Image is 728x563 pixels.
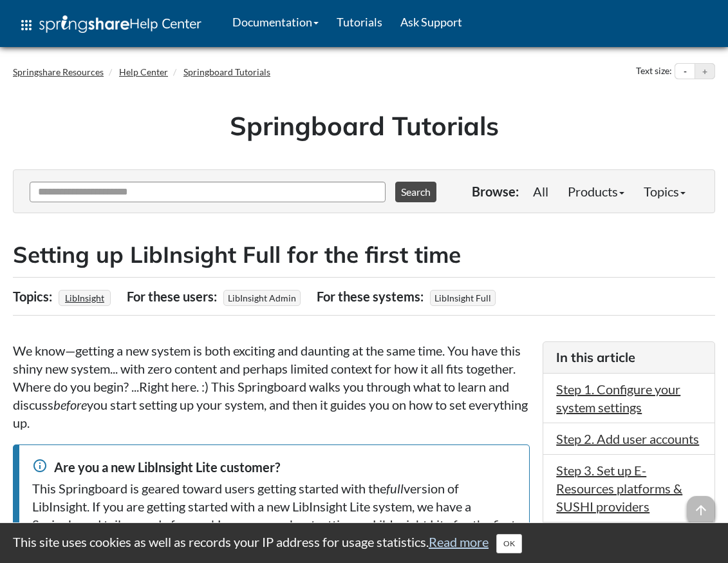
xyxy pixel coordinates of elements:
div: This Springboard is geared toward users getting started with the version of LibInsight. If you ar... [32,479,516,551]
em: before [53,397,87,412]
span: info [32,458,48,473]
span: Help Center [129,15,201,32]
div: For these users: [127,284,220,309]
em: full [386,481,404,496]
h3: In this article [556,348,702,367]
a: Help Center [119,66,168,77]
a: LibInsight [63,289,106,307]
a: Step 3. Set up E-Resources platforms & SUSHI providers [556,463,682,514]
a: Step 1. Configure your system settings [556,381,680,415]
p: We know—getting a new system is both exciting and daunting at the same time. You have this shiny ... [13,341,530,432]
h2: Setting up LibInsight Full for the first time [13,239,715,271]
h1: Springboard Tutorials [23,108,705,144]
a: Topics [634,178,695,204]
a: Ask Support [391,6,471,38]
button: Close [496,534,522,553]
a: arrow_upward [687,497,715,513]
div: Text size: [633,63,675,80]
a: Products [558,178,634,204]
a: Step 2. Add user accounts [556,431,699,446]
span: LibInsight Full [430,290,496,306]
a: Read more [429,534,489,549]
button: Decrease text size [675,64,695,79]
a: Documentation [223,6,328,38]
span: apps [19,17,34,33]
a: Springshare Resources [13,66,104,77]
span: LibInsight Admin [223,290,301,306]
button: Search [395,182,436,202]
a: All [523,178,558,204]
p: Browse: [472,182,519,200]
span: arrow_upward [687,496,715,524]
button: Increase text size [695,64,714,79]
div: Topics: [13,284,55,309]
img: Springshare [39,15,129,33]
a: Springboard Tutorials [183,66,270,77]
a: Tutorials [328,6,391,38]
a: apps Help Center [10,6,210,44]
div: For these systems: [317,284,427,309]
div: Are you a new LibInsight Lite customer? [32,458,516,476]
